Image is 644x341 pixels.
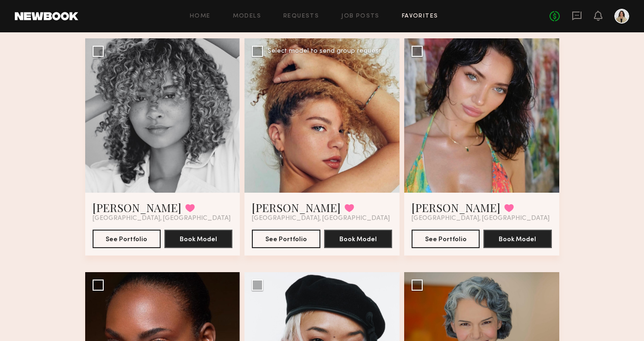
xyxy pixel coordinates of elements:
button: Book Model [324,230,392,248]
a: [PERSON_NAME] [93,200,181,215]
span: [GEOGRAPHIC_DATA], [GEOGRAPHIC_DATA] [252,215,390,222]
button: Book Model [164,230,232,248]
a: Models [233,13,261,19]
a: [PERSON_NAME] [412,200,500,215]
a: Book Model [483,235,551,243]
button: See Portfolio [252,230,320,248]
div: Select model to send group request [268,48,381,55]
button: See Portfolio [93,230,161,248]
button: Book Model [483,230,551,248]
a: Requests [283,13,319,19]
span: [GEOGRAPHIC_DATA], [GEOGRAPHIC_DATA] [93,215,231,222]
button: See Portfolio [412,230,480,248]
a: Book Model [324,235,392,243]
a: Home [190,13,211,19]
a: Job Posts [341,13,380,19]
a: Book Model [164,235,232,243]
a: [PERSON_NAME] [252,200,341,215]
a: Favorites [402,13,438,19]
span: [GEOGRAPHIC_DATA], [GEOGRAPHIC_DATA] [412,215,550,222]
